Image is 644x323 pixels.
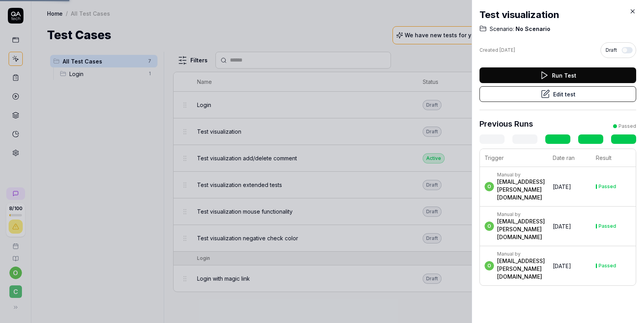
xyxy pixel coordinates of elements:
[485,182,494,191] span: o
[599,184,616,189] div: Passed
[599,224,616,229] div: Passed
[606,47,617,54] span: Draft
[548,149,591,167] th: Date ran
[479,86,636,102] button: Edit test
[490,25,514,33] span: Scenario:
[480,149,548,167] th: Trigger
[485,261,494,270] span: o
[479,47,515,54] div: Created
[497,257,545,281] div: [EMAIL_ADDRESS][PERSON_NAME][DOMAIN_NAME]
[553,223,571,230] time: [DATE]
[497,218,545,241] div: [EMAIL_ADDRESS][PERSON_NAME][DOMAIN_NAME]
[599,263,616,268] div: Passed
[553,263,571,269] time: [DATE]
[591,149,636,167] th: Result
[497,178,545,201] div: [EMAIL_ADDRESS][PERSON_NAME][DOMAIN_NAME]
[485,221,494,231] span: o
[479,67,636,83] button: Run Test
[514,25,550,33] span: No Scenario
[497,172,545,178] div: Manual by
[479,118,533,130] h3: Previous Runs
[497,211,545,218] div: Manual by
[479,8,636,22] h2: Test visualization
[553,183,571,190] time: [DATE]
[499,47,515,53] time: [DATE]
[497,251,545,257] div: Manual by
[619,123,636,130] div: Passed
